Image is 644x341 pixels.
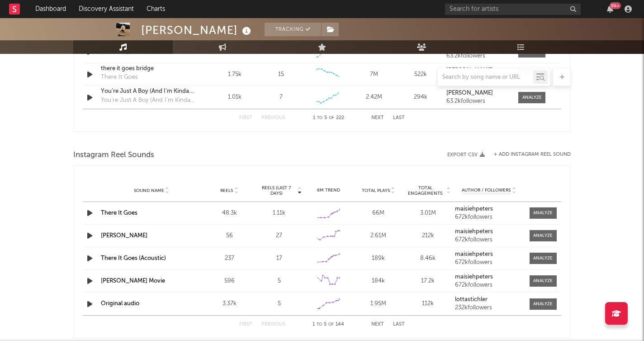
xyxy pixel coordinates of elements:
[610,2,621,9] div: 99 +
[438,74,533,81] input: Search by song name or URL
[455,282,523,288] div: 672k followers
[446,67,509,74] a: [PERSON_NAME]
[455,206,523,212] a: maisiehpeters
[446,98,509,105] div: 63.2k followers
[141,23,253,38] div: [PERSON_NAME]
[73,150,154,161] span: Instagram Reel Sounds
[356,277,401,286] div: 184k
[393,322,405,327] button: Last
[261,322,285,327] button: Previous
[371,322,384,327] button: Next
[446,90,493,96] strong: [PERSON_NAME]
[455,274,523,280] a: maisiehpeters
[445,4,581,15] input: Search for artists
[303,319,353,330] div: 1 5 144
[406,185,445,196] span: Total Engagements
[256,185,296,196] span: Reels (last 7 days)
[393,115,405,120] button: Last
[455,206,493,212] strong: maisiehpeters
[328,322,334,327] span: of
[134,188,164,193] span: Sound Name
[462,187,511,193] span: Author / Followers
[406,277,451,286] div: 17.2k
[256,299,302,308] div: 5
[207,277,252,286] div: 596
[256,209,302,218] div: 1.11k
[317,116,322,120] span: to
[607,5,613,13] button: 99+
[485,152,571,157] div: + Add Instagram Reel Sound
[213,93,256,102] div: 1.01k
[261,115,285,120] button: Previous
[356,209,401,218] div: 66M
[101,233,147,239] a: [PERSON_NAME]
[306,187,351,194] div: 6M Trend
[406,254,451,263] div: 8.46k
[362,188,390,193] span: Total Plays
[356,231,401,240] div: 2.61M
[101,255,166,261] a: There It Goes (Acoustic)
[455,229,523,235] a: maisiehpeters
[220,188,233,193] span: Reels
[101,64,195,73] a: there it goes bridge
[455,229,493,235] strong: maisiehpeters
[494,152,571,157] button: + Add Instagram Reel Sound
[101,210,137,216] a: There It Goes
[256,277,302,286] div: 5
[101,96,195,105] div: You’re Just A Boy (And I’m Kinda The Man)
[265,23,321,36] button: Tracking
[455,237,523,243] div: 672k followers
[353,93,395,102] div: 2.42M
[101,301,139,307] a: Original audio
[101,87,195,96] a: You’re Just A Boy (And I’m Kinda The Man)
[446,90,509,96] a: [PERSON_NAME]
[207,209,252,218] div: 48.3k
[446,53,509,59] div: 63.2k followers
[406,209,451,218] div: 3.01M
[101,278,165,284] a: [PERSON_NAME] Movie
[207,254,252,263] div: 237
[356,299,401,308] div: 1.95M
[455,251,493,257] strong: maisiehpeters
[406,299,451,308] div: 112k
[447,152,485,158] button: Export CSV
[356,254,401,263] div: 189k
[329,116,334,120] span: of
[303,113,353,124] div: 1 5 222
[455,251,523,258] a: maisiehpeters
[455,259,523,266] div: 672k followers
[371,115,384,120] button: Next
[455,305,523,311] div: 232k followers
[207,231,252,240] div: 56
[317,322,322,327] span: to
[279,93,283,102] div: 7
[256,254,302,263] div: 17
[256,231,302,240] div: 27
[239,115,252,120] button: First
[455,274,493,280] strong: maisiehpeters
[455,297,523,303] a: lottastichler
[455,297,488,303] strong: lottastichler
[207,299,252,308] div: 3.37k
[406,231,451,240] div: 212k
[446,67,493,73] strong: [PERSON_NAME]
[400,93,442,102] div: 294k
[455,214,523,221] div: 672k followers
[239,322,252,327] button: First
